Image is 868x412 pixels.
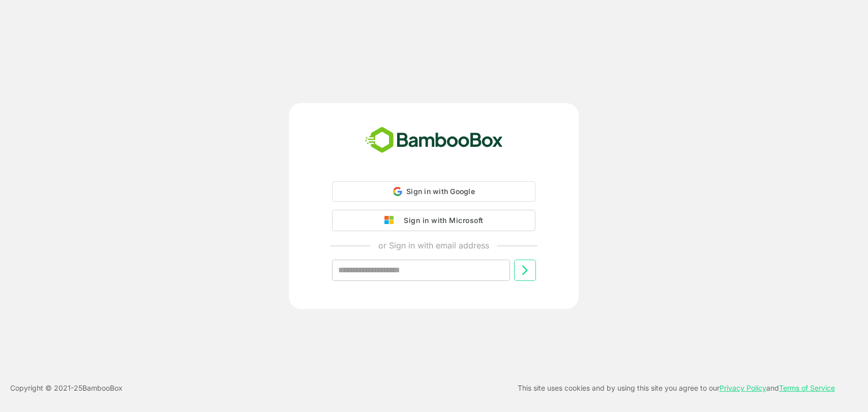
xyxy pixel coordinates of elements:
[360,123,508,157] img: bamboobox
[384,216,399,225] img: google
[399,214,483,227] div: Sign in with Microsoft
[406,187,475,196] span: Sign in with Google
[332,181,535,202] div: Sign in with Google
[518,382,835,394] p: This site uses cookies and by using this site you agree to our and
[779,384,835,392] a: Terms of Service
[332,210,535,231] button: Sign in with Microsoft
[378,239,489,251] p: or Sign in with email address
[720,384,766,392] a: Privacy Policy
[10,382,123,394] p: Copyright © 2021- 25 BambooBox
